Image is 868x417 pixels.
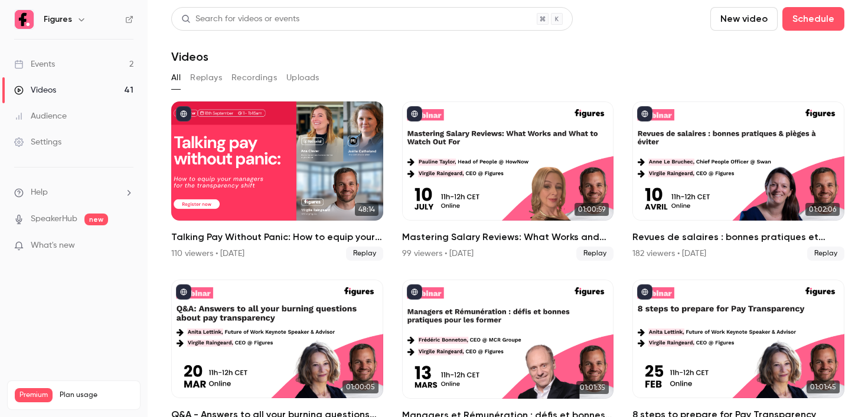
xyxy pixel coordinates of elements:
button: All [171,68,181,87]
span: Replay [346,247,383,261]
h2: Revues de salaires : bonnes pratiques et pièges à éviter [632,230,844,244]
iframe: Noticeable Trigger [119,241,133,251]
button: Replays [190,68,222,87]
span: Replay [807,247,844,261]
div: Settings [14,136,61,148]
button: published [176,284,191,300]
span: What's new [31,239,75,252]
a: 01:00:59Mastering Salary Reviews: What Works and What to Watch Out For99 viewers • [DATE]Replay [402,101,614,261]
button: Uploads [286,68,319,87]
span: 01:02:06 [805,203,840,216]
div: Events [14,58,55,70]
span: 01:00:05 [342,380,378,393]
div: 182 viewers • [DATE] [632,248,706,260]
button: Recordings [231,68,277,87]
li: Revues de salaires : bonnes pratiques et pièges à éviter [632,101,844,261]
button: New video [710,7,778,31]
button: published [176,106,191,122]
span: 48:14 [355,203,378,216]
span: Premium [15,388,53,402]
div: Videos [14,84,56,96]
h1: Videos [171,50,208,64]
span: 01:00:59 [575,203,609,216]
li: Talking Pay Without Panic: How to equip your managers for the transparency shift [171,101,383,261]
span: new [84,214,108,225]
img: Figures [15,10,34,29]
span: 01:01:45 [807,380,840,393]
li: help-dropdown-opener [14,186,133,199]
span: Replay [576,247,614,261]
span: Plan usage [60,390,133,400]
button: published [637,106,652,122]
div: Search for videos or events [181,13,299,25]
section: Videos [171,7,844,410]
button: Schedule [782,7,844,31]
button: published [407,106,422,122]
button: published [637,284,652,300]
li: Mastering Salary Reviews: What Works and What to Watch Out For [402,101,614,261]
h6: Figures [44,14,72,25]
div: Audience [14,110,67,122]
div: 110 viewers • [DATE] [171,248,244,260]
button: published [407,284,422,300]
h2: Mastering Salary Reviews: What Works and What to Watch Out For [402,230,614,244]
span: 01:01:35 [576,381,609,394]
a: 48:14Talking Pay Without Panic: How to equip your managers for the transparency shift110 viewers ... [171,101,383,261]
div: 99 viewers • [DATE] [402,248,474,260]
a: SpeakerHub [31,213,77,225]
a: 01:02:06Revues de salaires : bonnes pratiques et pièges à éviter182 viewers • [DATE]Replay [632,101,844,261]
span: Help [31,186,48,199]
h2: Talking Pay Without Panic: How to equip your managers for the transparency shift [171,230,383,244]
